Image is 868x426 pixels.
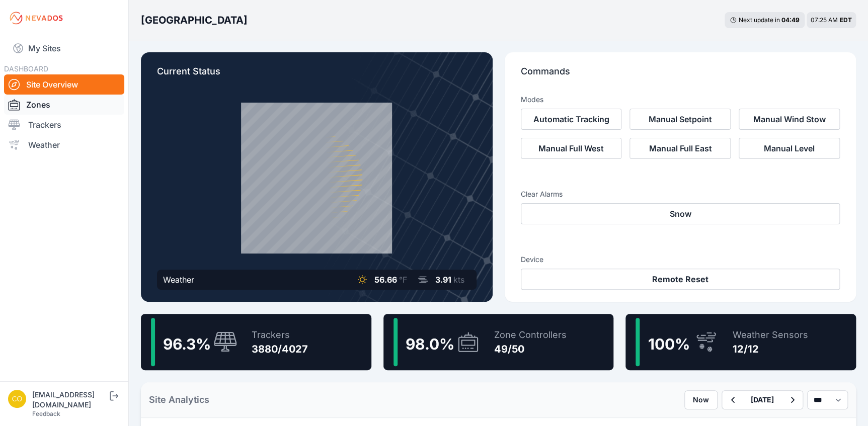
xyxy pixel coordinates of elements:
[453,275,464,285] span: kts
[383,314,614,370] a: 98.0%Zone Controllers49/50
[625,314,856,370] a: 100%Weather Sensors12/12
[141,13,248,27] h3: [GEOGRAPHIC_DATA]
[141,7,248,33] nav: Breadcrumb
[252,328,308,342] div: Trackers
[521,189,840,199] h3: Clear Alarms
[739,16,780,24] span: Next update in
[4,64,48,73] span: DASHBOARD
[521,269,840,290] button: Remote Reset
[521,138,622,159] button: Manual Full West
[840,16,852,24] span: EDT
[732,328,808,342] div: Weather Sensors
[494,342,567,356] div: 49/50
[4,135,124,155] a: Weather
[399,275,407,285] span: °F
[435,275,451,285] span: 3.91
[406,335,454,353] span: 98.0 %
[732,342,808,356] div: 12/12
[252,342,308,356] div: 3880/4027
[4,74,124,95] a: Site Overview
[521,95,543,105] h3: Modes
[4,36,124,60] a: My Sites
[8,10,64,26] img: Nevados
[811,16,838,24] span: 07:25 AM
[684,390,718,409] button: Now
[8,390,26,408] img: controlroomoperator@invenergy.com
[149,393,209,407] h2: Site Analytics
[4,95,124,115] a: Zones
[32,390,108,410] div: [EMAIL_ADDRESS][DOMAIN_NAME]
[521,203,840,224] button: Snow
[521,254,840,265] h3: Device
[157,64,477,87] p: Current Status
[521,109,622,130] button: Automatic Tracking
[743,391,782,409] button: [DATE]
[32,410,60,417] a: Feedback
[374,275,397,285] span: 56.66
[781,16,800,24] div: 04 : 49
[739,109,840,130] button: Manual Wind Stow
[739,138,840,159] button: Manual Level
[521,64,840,87] p: Commands
[163,274,194,286] div: Weather
[163,335,211,353] span: 96.3 %
[648,335,689,353] span: 100 %
[629,138,731,159] button: Manual Full East
[141,314,371,370] a: 96.3%Trackers3880/4027
[494,328,567,342] div: Zone Controllers
[4,115,124,135] a: Trackers
[629,109,731,130] button: Manual Setpoint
